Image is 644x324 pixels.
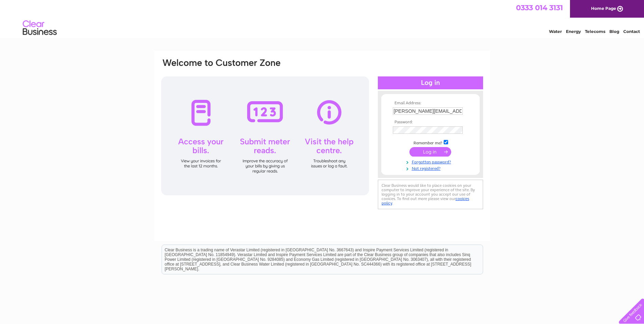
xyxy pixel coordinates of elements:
[393,158,470,165] a: Forgotten password?
[585,29,605,34] a: Telecoms
[391,120,470,125] th: Password:
[393,165,470,171] a: Not registered?
[609,29,619,34] a: Blog
[391,101,470,106] th: Email Address:
[382,196,469,205] a: cookies policy
[623,29,640,34] a: Contact
[391,139,470,146] td: Remember me?
[516,3,563,12] a: 0333 014 3131
[378,180,483,209] div: Clear Business would like to place cookies on your computer to improve your experience of the sit...
[549,29,562,34] a: Water
[409,147,451,157] input: Submit
[162,4,483,33] div: Clear Business is a trading name of Verastar Limited (registered in [GEOGRAPHIC_DATA] No. 3667643...
[566,29,581,34] a: Energy
[22,18,57,38] img: logo.png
